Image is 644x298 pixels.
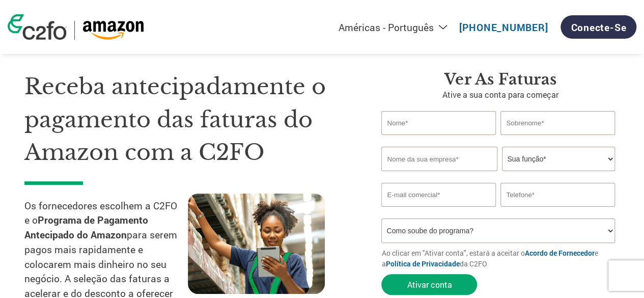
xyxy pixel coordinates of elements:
img: Amazon [82,21,144,40]
input: Invalid Email format [381,183,495,207]
h3: Ver as faturas [381,70,620,89]
input: Sobrenome* [500,111,614,135]
select: Title/Role [502,147,614,171]
strong: Programa de Pagamento Antecipado do Amazon [24,213,148,241]
input: Telefone* [500,183,614,207]
p: Ao clicar em "Ativar conta", estará a aceitar o e a da C2FO [381,248,620,269]
p: Ative a sua conta para começar [381,89,620,101]
button: Ativar conta [381,274,477,295]
a: Política de Privacidade [385,259,459,268]
a: Acordo de Fornecedor [524,248,594,258]
h1: Receba antecipadamente o pagamento das faturas do Amazon com a C2FO [24,70,351,169]
a: Conecte-se [561,15,636,39]
input: Nome* [381,111,495,135]
img: supply chain worker [188,194,325,294]
div: Invalid first name or first name is too long [381,136,495,143]
a: [PHONE_NUMBER] [459,21,548,34]
div: Inavlid Email Address [381,208,495,214]
div: Invalid company name or company name is too long [381,172,614,179]
div: Invalid last name or last name is too long [500,136,614,143]
input: Nome da sua empresa* [381,147,497,171]
div: Inavlid Phone Number [500,208,614,214]
img: c2fo logo [8,14,67,40]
